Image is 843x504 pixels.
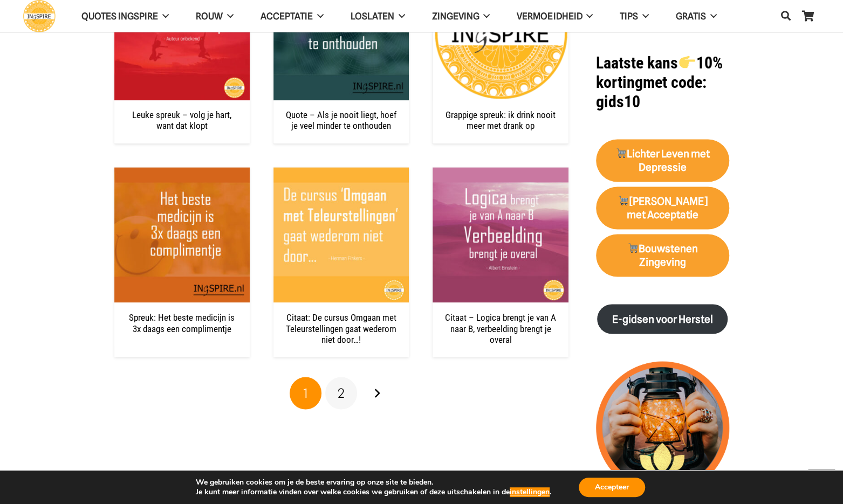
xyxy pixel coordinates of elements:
p: Je kunt meer informatie vinden over welke cookies we gebruiken of deze uitschakelen in de . [196,487,551,497]
span: 2 [338,385,345,401]
span: GRATIS [676,11,706,22]
a: ROUW [182,3,247,30]
a: Pagina 2 [325,377,358,409]
a: GRATIS [662,3,730,30]
a: Acceptatie [247,3,337,30]
span: Acceptatie [261,11,313,22]
a: VERMOEIDHEID [503,3,606,30]
strong: Lichter Leven met Depressie [615,148,710,174]
a: TIPS [606,3,662,30]
img: Citaat: Logica brengt je van A naar B, verbeelding brengt je overal. [433,167,568,302]
span: ROUW [196,11,223,22]
a: Terug naar top [808,469,835,496]
span: Loslaten [351,11,394,22]
a: E-gidsen voor Herstel [597,304,728,334]
span: 1 [303,385,308,401]
p: We gebruiken cookies om je de beste ervaring op onze site te bieden. [196,478,551,487]
a: Quote – Als je nooit liegt, hoef je veel minder te onthouden [286,109,396,131]
a: 🛒[PERSON_NAME] met Acceptatie [596,187,729,230]
button: Accepteer [579,478,645,497]
a: QUOTES INGSPIRE [68,3,182,30]
span: Zingeving [431,11,479,22]
a: Spreuk: Het beste medicijn is 3x daags een complimentje [129,312,235,333]
a: 🛒Bouwstenen Zingeving [596,234,729,277]
strong: Bouwstenen Zingeving [627,243,698,268]
img: lichtpuntjes voor in donkere tijden [596,361,729,494]
a: Citaat: De cursus Omgaan met Teleurstellingen gaat wederom niet door…! [273,168,409,179]
span: Pagina 1 [290,377,322,409]
span: TIPS [620,11,638,22]
a: Citaat – Logica brengt je van A naar B, verbeelding brengt je overal [445,312,556,344]
img: 🛒 [616,148,626,158]
a: Spreuk: Het beste medicijn is 3x daags een complimentje [114,168,250,179]
strong: Laatste kans 10% korting [596,53,723,92]
strong: [PERSON_NAME] met Acceptatie [618,195,708,221]
strong: E-gidsen voor Herstel [612,313,713,325]
a: Leuke spreuk – volg je hart, want dat klopt [132,109,231,131]
img: Spreuk: Het beste medicijn is 3x daags een complimentje [114,167,250,302]
img: 🛒 [618,195,628,205]
a: 🛒Lichter Leven met Depressie [596,139,729,182]
img: 👉 [679,54,695,70]
a: Zingeving [418,3,503,30]
img: Citaat: De cursus Omgaan met Teleurstellingen gaat wederom niet door...! [273,167,409,302]
a: Citaat: De cursus Omgaan met Teleurstellingen gaat wederom niet door…! [286,312,396,344]
a: Zoeken [775,3,797,29]
span: QUOTES INGSPIRE [81,11,158,22]
button: instellingen [510,487,550,497]
a: Grappige spreuk: ik drink nooit meer met drank op [446,109,556,131]
a: Citaat – Logica brengt je van A naar B, verbeelding brengt je overal [433,168,568,179]
img: 🛒 [628,243,638,253]
h1: met code: gids10 [596,53,729,112]
a: Loslaten [337,3,419,30]
span: VERMOEIDHEID [517,11,582,22]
